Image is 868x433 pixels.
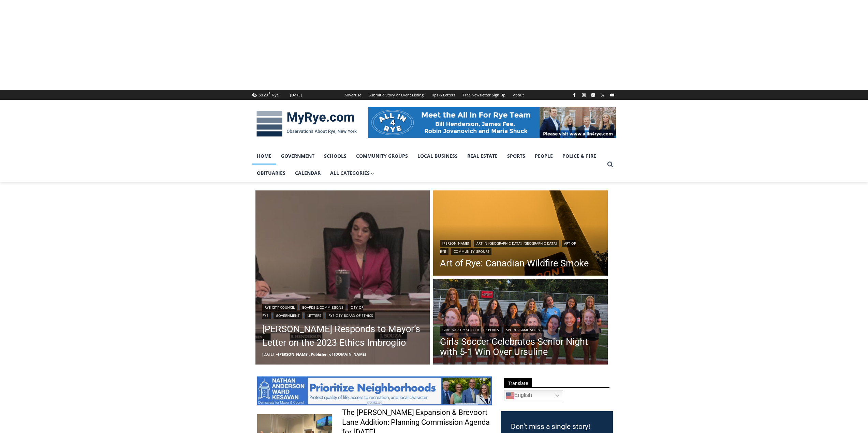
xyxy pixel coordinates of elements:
h3: Don’t miss a single story! [511,421,603,432]
span: 58.23 [259,92,268,97]
button: View Search Form [604,158,616,171]
a: Girls Varsity Soccer [440,326,481,333]
a: Tips & Letters [427,90,459,100]
span: All Categories [330,169,374,177]
a: Boards & Commissions [300,304,345,311]
div: [DATE] [290,92,302,98]
a: [PERSON_NAME] [440,240,471,247]
a: Letters [305,312,323,319]
a: [PERSON_NAME], Publisher of [DOMAIN_NAME] [278,352,366,357]
a: Sports [502,148,530,165]
a: Read More Art of Rye: Canadian Wildfire Smoke [433,190,608,278]
a: Community Groups [451,248,491,255]
a: Girls Soccer Celebrates Senior Night with 5-1 Win Over Ursuline [440,337,601,357]
a: Instagram [580,91,588,99]
span: – [276,352,278,357]
img: All in for Rye [368,107,616,138]
a: About [509,90,528,100]
a: Rye City Council [262,304,297,311]
nav: Secondary Navigation [341,90,528,100]
a: Submit a Story or Event Listing [365,90,427,100]
a: Schools [319,148,351,165]
a: Community Groups [351,148,413,165]
a: Art of Rye: Canadian Wildfire Smoke [440,258,601,268]
a: Read More Henderson Responds to Mayor’s Letter on the 2023 Ethics Imbroglio [255,190,430,365]
div: | | [440,325,601,333]
a: Local Business [413,148,462,165]
img: MyRye.com [252,106,361,141]
div: | | | | | [262,303,423,319]
img: en [506,391,514,400]
img: (PHOTO: The 2025 Rye Girls Soccer seniors. L to R: Parker Calhoun, Claire Curran, Alessia MacKinn... [433,279,608,366]
a: Calendar [290,165,325,182]
a: Free Newsletter Sign Up [459,90,509,100]
a: Obituaries [252,165,290,182]
a: Facebook [570,91,578,99]
div: Rye [272,92,279,98]
a: Government [274,312,302,319]
a: YouTube [608,91,616,99]
a: Home [252,148,276,165]
a: All Categories [325,165,379,182]
span: F [269,91,270,95]
img: (PHOTO: Councilmembers Bill Henderson, Julie Souza and Mayor Josh Cohn during the City Council me... [255,190,430,365]
a: Sports [484,326,501,333]
a: X [599,91,607,99]
a: Sports Game Story [504,326,543,333]
a: Art in [GEOGRAPHIC_DATA], [GEOGRAPHIC_DATA] [474,240,559,247]
time: [DATE] [262,352,274,357]
div: | | | [440,238,601,255]
a: English [504,390,563,401]
nav: Primary Navigation [252,148,604,182]
a: Police & Fire [558,148,601,165]
a: People [530,148,558,165]
a: Government [276,148,319,165]
a: Read More Girls Soccer Celebrates Senior Night with 5-1 Win Over Ursuline [433,279,608,366]
a: Advertise [341,90,365,100]
a: [PERSON_NAME] Responds to Mayor’s Letter on the 2023 Ethics Imbroglio [262,322,423,350]
img: [PHOTO: Canadian Wildfire Smoke. Few ventured out unmasked as the skies turned an eerie orange in... [433,190,608,278]
a: Rye City Board of Ethics [326,312,375,319]
span: Translate [504,378,532,387]
a: Linkedin [589,91,597,99]
a: Real Estate [462,148,502,165]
